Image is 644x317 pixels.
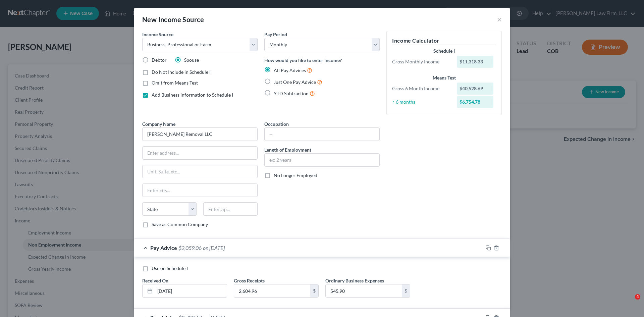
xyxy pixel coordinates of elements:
span: Omit from Means Test [152,80,198,86]
input: -- [265,128,379,141]
button: × [497,15,502,23]
label: Gross Receipts [234,277,265,284]
input: 0.00 [234,284,310,297]
input: 0.00 [326,284,402,297]
span: Do Not Include in Schedule I [152,69,211,75]
input: ex: 2 years [265,154,379,166]
span: Just One Pay Advice [274,79,316,85]
span: Pay Advice [150,245,177,251]
input: Enter city... [143,184,257,197]
span: on [DATE] [203,245,225,251]
span: Add Business information to Schedule I [152,92,233,98]
label: Pay Period [264,31,287,38]
input: Enter address... [143,147,257,159]
div: Schedule I [392,48,496,54]
div: New Income Source [142,15,204,24]
label: How would you like to enter income? [264,57,342,64]
iframe: Intercom live chat [621,294,637,310]
label: Occupation [264,120,289,127]
div: $40,528.69 [457,83,494,95]
span: Income Source [142,32,173,37]
input: MM/DD/YYYY [155,284,227,297]
label: Ordinary Business Expenses [325,277,384,284]
span: $2,059.06 [178,245,202,251]
div: $6,754.78 [457,96,494,108]
div: Gross 6 Month Income [389,85,453,92]
div: Gross Monthly Income [389,58,453,65]
span: Debtor [152,57,167,63]
span: Received On [142,278,168,283]
div: $ [310,284,318,297]
input: Search company by name... [142,127,258,141]
input: Unit, Suite, etc... [143,165,257,178]
span: Company Name [142,121,175,127]
h5: Income Calculator [392,37,496,45]
span: All Pay Advices [274,67,306,73]
span: YTD Subtraction [274,91,309,96]
span: Use on Schedule I [152,265,188,271]
input: Enter zip... [203,202,258,216]
span: Spouse [184,57,199,63]
span: Save as Common Company [152,221,208,227]
div: $11,318.33 [457,56,494,68]
div: ÷ 6 months [389,99,453,105]
span: 4 [635,294,640,300]
div: $ [402,284,410,297]
span: No Longer Employed [274,172,317,178]
label: Length of Employment [264,146,311,153]
div: Means Test [392,74,496,81]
